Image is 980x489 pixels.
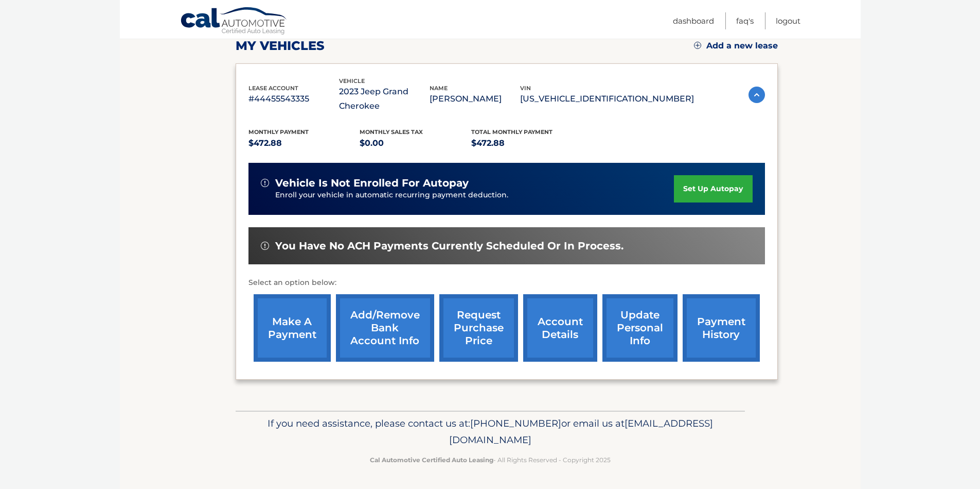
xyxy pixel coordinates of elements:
[360,128,423,136] span: Monthly sales Tax
[242,454,738,465] p: - All Rights Reserved - Copyright 2025
[470,417,561,429] span: [PHONE_NUMBER]
[339,77,365,85] span: vehicle
[248,85,298,92] span: lease account
[471,136,583,150] p: $472.88
[683,294,760,362] a: payment history
[248,128,309,136] span: Monthly Payment
[602,294,678,362] a: update personal info
[673,12,714,29] a: Dashboard
[261,242,269,250] img: alert-white.svg
[248,92,339,106] p: #44455543335
[275,177,469,190] span: vehicle is not enrolled for autopay
[236,38,325,54] h2: my vehicles
[520,85,531,92] span: vin
[439,294,518,362] a: request purchase price
[275,190,674,201] p: Enroll your vehicle in automatic recurring payment deduction.
[275,240,623,252] span: You have no ACH payments currently scheduled or in process.
[248,136,360,150] p: $472.88
[449,417,713,446] span: [EMAIL_ADDRESS][DOMAIN_NAME]
[248,277,765,289] p: Select an option below:
[749,87,765,103] img: accordion-active.svg
[370,456,493,464] strong: Cal Automotive Certified Auto Leasing
[694,42,701,49] img: add.svg
[242,415,738,448] p: If you need assistance, please contact us at: or email us at
[471,128,553,136] span: Total Monthly Payment
[254,294,331,362] a: make a payment
[336,294,434,362] a: Add/Remove bank account info
[430,85,448,92] span: name
[430,92,520,106] p: [PERSON_NAME]
[694,41,778,51] a: Add a new lease
[360,136,471,150] p: $0.00
[339,85,430,113] p: 2023 Jeep Grand Cherokee
[523,294,597,362] a: account details
[776,12,800,29] a: Logout
[261,179,269,187] img: alert-white.svg
[180,7,288,37] a: Cal Automotive
[736,12,754,29] a: FAQ's
[674,175,752,203] a: set up autopay
[520,92,694,106] p: [US_VEHICLE_IDENTIFICATION_NUMBER]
